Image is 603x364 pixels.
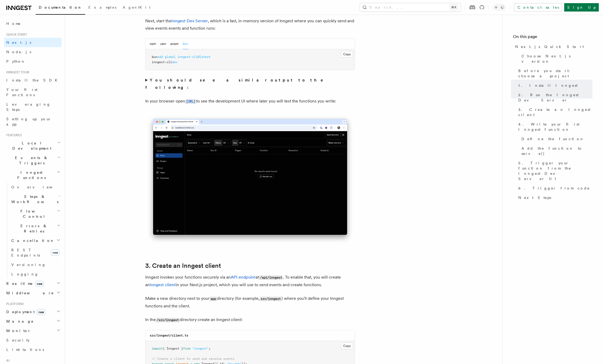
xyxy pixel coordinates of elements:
[518,107,593,117] span: 3. Create an Inngest client
[150,334,188,337] code: src/inngest/client.ts
[516,105,593,119] a: 3. Create an Inngest client
[516,81,593,90] a: 1. Install Inngest
[11,248,40,257] span: REST Endpoints
[209,297,217,301] code: app
[513,34,593,42] h4: On this page
[11,185,65,189] span: Overview
[172,60,177,64] span: dev
[145,113,355,245] img: Inngest Dev Server's 'Runs' tab with no data
[6,50,31,54] span: Node.js
[4,358,10,363] span: AI
[341,51,353,58] button: Copy
[156,318,180,322] code: /src/inngest
[518,122,593,132] span: 4. Write your first Inngest function
[6,40,31,45] span: Next.js
[4,290,54,296] span: Middleware
[4,288,62,298] button: Middleware
[123,5,150,9] span: AgentKit
[150,39,156,49] button: npm
[9,269,62,279] a: Logging
[514,3,562,12] a: Contact sales
[4,38,62,47] a: Next.js
[39,5,82,9] span: Documentation
[4,309,45,314] span: Deployment
[9,192,62,207] button: Steps & Workflows
[6,21,21,26] span: Home
[152,347,163,350] span: import
[516,66,593,81] a: Before you start: choose a project
[183,347,190,350] span: from
[9,236,62,245] button: Cancellation
[4,335,62,345] a: Security
[4,32,27,37] span: Quick start
[4,317,62,326] button: Manage
[152,357,234,361] span: // Create a client to send and receive events
[231,275,256,280] a: API endpoint
[9,182,62,192] a: Overview
[4,100,62,114] a: Leveraging Steps
[157,55,163,59] span: add
[4,114,62,129] a: Setting up your app
[185,99,196,104] a: [URL]
[259,275,283,280] code: /api/inngest
[9,194,58,204] span: Steps & Workflows
[516,90,593,105] a: 2. Run the Inngest Dev Server
[145,17,355,32] p: Next, start the , which is a fast, in-memory version of Inngest where you can quickly send and vi...
[11,272,39,276] span: Logging
[152,60,172,64] span: inngest-cli
[183,39,188,49] button: bun
[4,307,62,317] button: Deploymentnew
[516,119,593,134] a: 4. Write your first Inngest function
[160,39,166,49] button: yarn
[145,262,221,269] a: 3. Create an Inngest client
[9,209,57,219] span: Flow Control
[171,18,208,23] a: Inngest Dev Server
[519,144,593,158] a: Add the function to serve()
[521,136,584,142] span: Define the function
[163,347,183,350] span: { Inngest }
[518,68,593,79] span: Before you start: choose a project
[518,195,551,200] span: Next Steps
[4,57,62,66] a: Python
[4,319,34,324] span: Manage
[145,316,355,324] p: In the directory create an Inngest client:
[4,153,62,168] button: Events & Triggers
[4,47,62,57] a: Node.js
[564,3,599,12] a: Sign Up
[521,146,593,156] span: Add the function to serve()
[4,85,62,100] a: Your first Functions
[519,134,593,144] a: Define the function
[521,53,593,64] span: Choose Next.js version
[9,223,57,234] span: Errors & Retries
[4,302,24,306] span: Platform
[4,155,57,166] span: Events & Triggers
[145,97,355,105] p: In your browser open to see the development UI where later you will test the functions you write:
[9,207,62,221] button: Flow Control
[513,42,593,51] a: Next.js Quick Start
[4,140,57,151] span: Local Development
[6,117,51,126] span: Setting up your app
[516,158,593,183] a: 5. Trigger your function from the Inngest Dev Server UI
[88,5,116,9] span: Examples
[51,249,60,256] span: new
[152,55,157,59] span: bun
[150,282,176,287] a: Inngest client
[11,263,46,267] span: Versioning
[6,102,51,112] span: Leveraging Steps
[6,347,44,352] span: Limitations
[165,55,176,59] span: global
[36,2,85,15] a: Documentation
[341,343,353,349] button: Copy
[518,186,590,191] span: 6. Trigger from code
[145,274,355,289] p: Inngest invokes your functions securely via an at . To enable that, you will create an in your Ne...
[4,138,62,153] button: Local Development
[6,78,61,82] span: Install the SDK
[518,160,593,181] span: 5. Trigger your function from the Inngest Dev Server UI
[9,245,62,260] a: REST Endpointsnew
[4,345,62,354] a: Limitations
[518,83,578,88] span: 1. Install Inngest
[519,51,593,66] a: Choose Next.js version
[192,347,209,350] span: "inngest"
[120,2,154,14] a: AgentKit
[6,88,37,97] span: Your first Functions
